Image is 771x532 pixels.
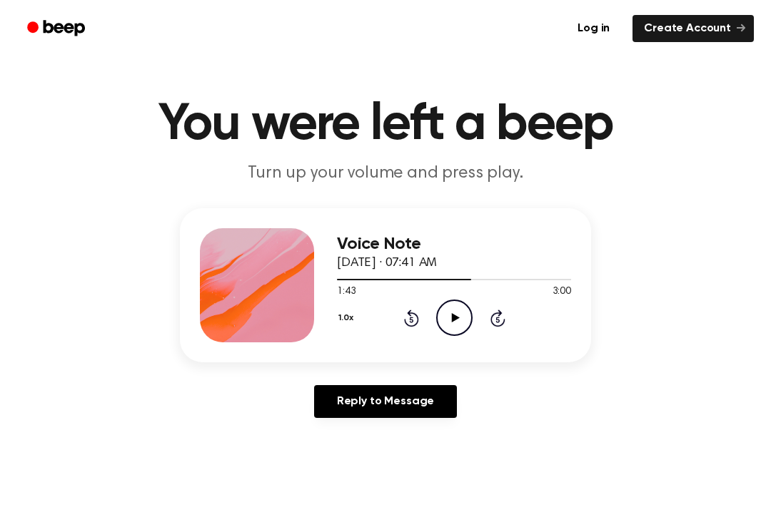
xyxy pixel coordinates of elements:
span: 3:00 [553,285,571,300]
a: Create Account [633,15,754,42]
span: 1:43 [337,285,356,300]
p: Turn up your volume and press play. [111,162,660,185]
h1: You were left a beep [20,99,751,150]
span: [DATE] · 07:41 AM [337,257,437,270]
h3: Voice Note [337,235,571,254]
button: 1.0x [337,306,358,330]
a: Beep [17,15,98,43]
a: Log in [563,12,624,45]
a: Reply to Message [314,385,457,418]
